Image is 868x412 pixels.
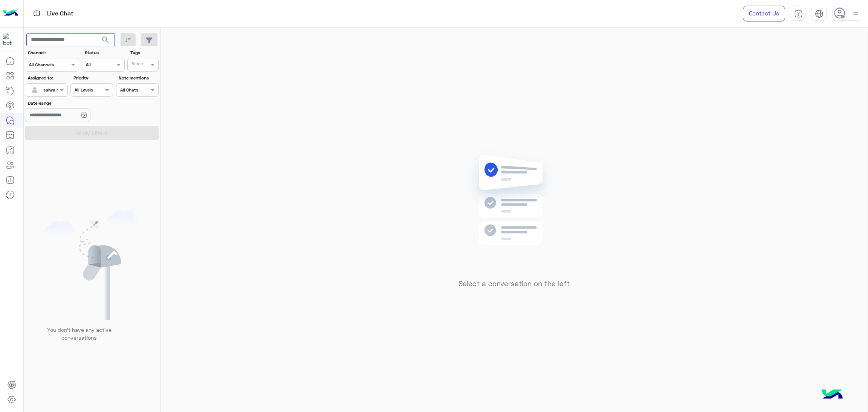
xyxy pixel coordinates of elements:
a: Contact Us [743,6,785,21]
button: Apply Filters [25,126,159,140]
label: Note mentions [119,75,157,81]
span: search [101,35,110,44]
label: Assigned to: [28,75,67,81]
label: Priority [73,75,112,81]
img: Logo [3,6,18,21]
img: tab [32,9,41,18]
img: empty users [44,210,139,320]
img: no messages [460,149,568,274]
div: Select [130,60,145,69]
img: profile [851,9,860,18]
img: defaultAdmin.png [29,85,40,95]
label: Status [85,49,124,56]
button: search [96,33,115,49]
label: Tags [130,49,158,56]
label: Date Range [28,100,112,107]
img: tab [815,9,824,18]
a: tab [791,6,806,21]
label: Channel: [28,49,78,56]
img: tab [794,9,803,18]
p: Live Chat [47,9,73,19]
img: 1403182699927242 [3,33,17,46]
h5: Select a conversation on the left [458,279,570,288]
img: hulul-logo.png [819,382,845,408]
p: You don’t have any active conversations [41,326,117,342]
